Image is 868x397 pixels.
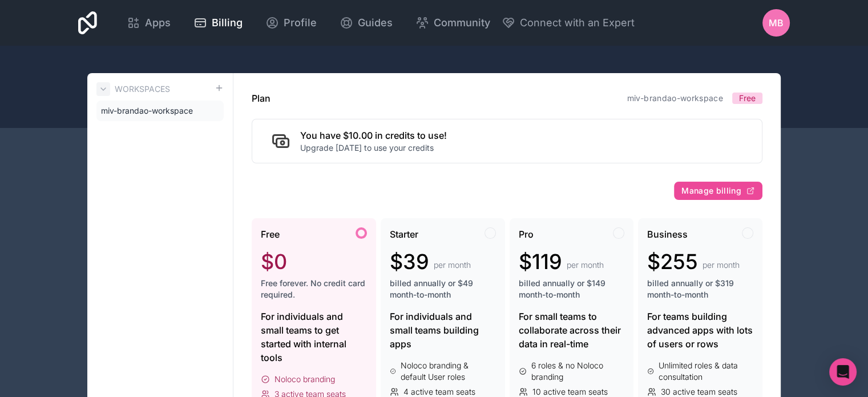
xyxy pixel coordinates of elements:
[252,91,271,105] h1: Plan
[659,360,753,383] span: Unlimited roles & data consultation
[390,310,496,351] div: For individuals and small teams building apps
[567,259,604,271] span: per month
[647,227,688,241] span: Business
[115,83,170,95] h3: Workspaces
[647,310,753,351] div: For teams building advanced apps with lots of users or rows
[145,15,171,31] span: Apps
[674,182,762,200] button: Manage billing
[101,105,193,117] span: miv-brandao-workspace
[829,358,857,386] div: Open Intercom Messenger
[212,15,243,31] span: Billing
[739,93,756,104] span: Free
[261,227,280,241] span: Free
[300,129,447,142] h2: You have $10.00 in credits to use!
[96,101,224,121] a: miv-brandao-workspace
[520,15,635,31] span: Connect with an Expert
[358,15,393,31] span: Guides
[330,10,402,35] a: Guides
[519,250,562,273] span: $119
[406,10,499,35] a: Community
[284,15,317,31] span: Profile
[118,10,180,35] a: Apps
[390,227,418,241] span: Starter
[261,310,367,364] div: For individuals and small teams to get started with internal tools
[261,250,287,273] span: $0
[390,278,496,300] span: billed annually or $49 month-to-month
[256,10,326,35] a: Profile
[627,93,723,103] a: miv-brandao-workspace
[274,374,335,385] span: Noloco branding
[502,15,635,31] button: Connect with an Expert
[647,250,698,273] span: $255
[681,186,741,196] span: Manage billing
[401,360,495,383] span: Noloco branding & default User roles
[647,278,753,300] span: billed annually or $319 month-to-month
[184,10,252,35] a: Billing
[531,360,625,383] span: 6 roles & no Noloco branding
[96,82,170,96] a: Workspaces
[519,227,534,241] span: Pro
[261,278,367,300] span: Free forever. No credit card required.
[703,259,740,271] span: per month
[519,278,625,300] span: billed annually or $149 month-to-month
[769,16,784,30] span: MB
[434,15,490,31] span: Community
[434,259,471,271] span: per month
[519,310,625,351] div: For small teams to collaborate across their data in real-time
[390,250,429,273] span: $39
[300,142,447,154] p: Upgrade [DATE] to use your credits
